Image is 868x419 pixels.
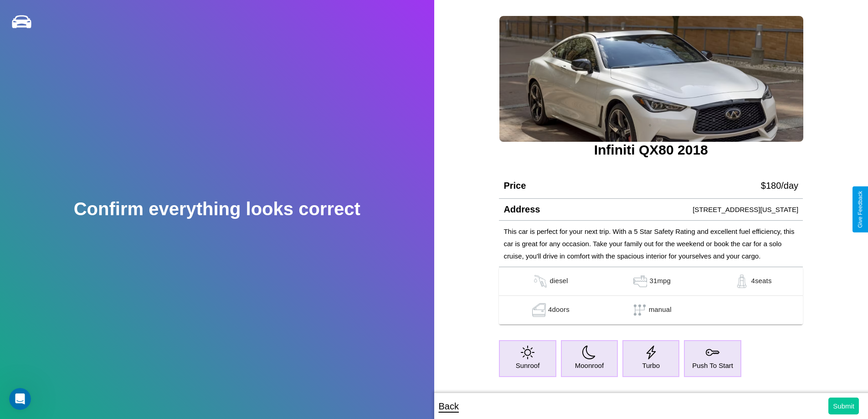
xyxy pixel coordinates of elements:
[503,204,540,215] h4: Address
[642,359,660,372] p: Turbo
[516,359,540,372] p: Sunroof
[531,274,550,288] img: gas
[550,274,568,288] p: diesel
[439,398,459,414] p: Back
[530,303,548,317] img: gas
[503,225,798,262] p: This car is perfect for your next trip. With a 5 Star Safety Rating and excellent fuel efficiency...
[649,303,672,317] p: manual
[693,203,798,216] p: [STREET_ADDRESS][US_STATE]
[503,181,526,191] h4: Price
[649,274,671,288] p: 31 mpg
[828,398,859,414] button: Submit
[761,177,798,194] p: $ 180 /day
[733,274,751,288] img: gas
[692,359,733,372] p: Push To Start
[575,359,604,372] p: Moonroof
[74,199,360,219] h2: Confirm everything looks correct
[751,274,771,288] p: 4 seats
[857,191,863,228] div: Give Feedback
[631,274,649,288] img: gas
[499,142,803,158] h3: Infiniti QX80 2018
[499,267,803,325] table: simple table
[548,303,570,317] p: 4 doors
[9,388,31,410] iframe: Intercom live chat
